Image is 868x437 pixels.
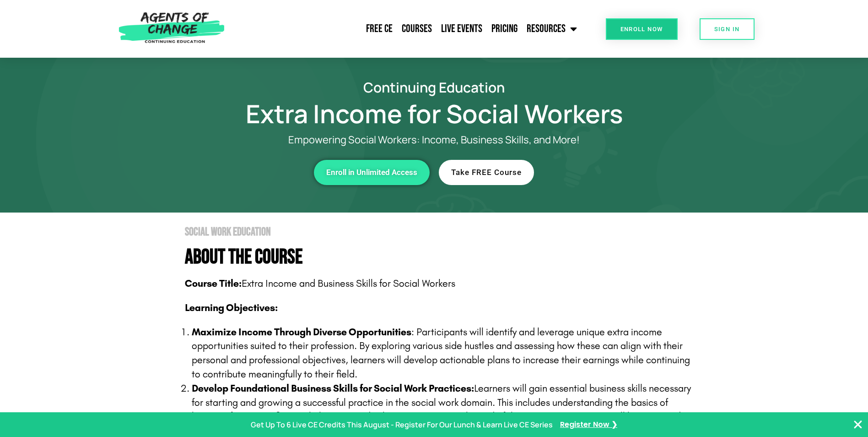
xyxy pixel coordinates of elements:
span: Enroll in Unlimited Access [326,169,417,176]
h1: Extra Income for Social Workers [173,103,695,124]
span: SIGN IN [714,26,740,32]
span: Enroll Now [620,26,663,32]
p: Get Up To 6 Live CE Credits This August - Register For Our Lunch & Learn Live CE Series [251,418,553,432]
h2: Continuing Education [173,81,695,94]
h4: About The Course [185,247,695,268]
p: Empowering Social Workers: Income, Business Skills, and More! [210,133,658,146]
nav: Menu [229,17,582,40]
span: Take FREE Course [451,169,522,176]
p: : Participants will identify and leverage unique extra income opportunities suited to their profe... [192,325,695,382]
a: Live Events [437,17,487,40]
a: Resources [522,17,582,40]
a: Pricing [487,17,522,40]
a: Enroll in Unlimited Access [314,160,430,185]
a: Enroll Now [606,18,678,40]
strong: Maximize Income Through Diverse Opportunities [192,326,411,338]
b: Learning Objectives: [185,302,278,314]
button: Close Banner [852,419,863,430]
b: Course Title: [185,278,242,290]
a: Register Now ❯ [560,418,617,432]
p: Extra Income and Business Skills for Social Workers [185,277,695,291]
a: Take FREE Course [439,160,534,185]
strong: Develop Foundational Business Skills for Social Work Practices: [192,382,474,394]
a: Free CE [361,17,397,40]
h2: Social Work Education [185,226,695,238]
a: SIGN IN [700,18,755,40]
a: Courses [397,17,437,40]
